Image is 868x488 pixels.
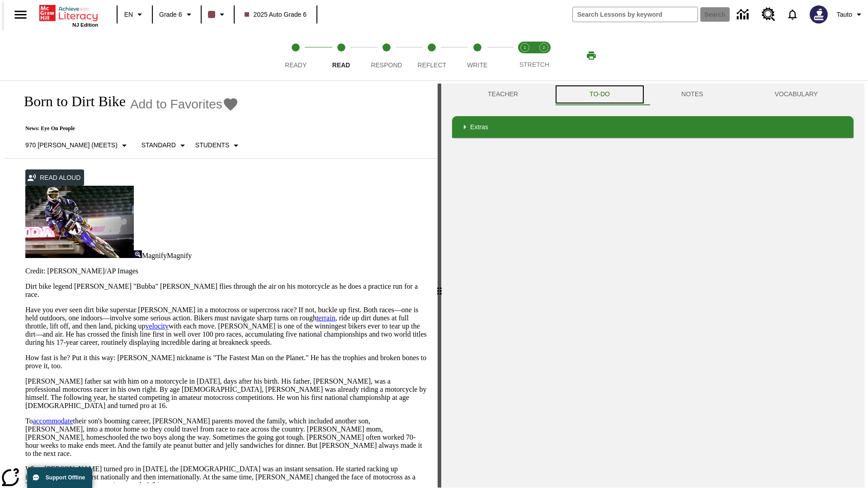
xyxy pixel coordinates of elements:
[519,61,549,68] span: STRETCH
[646,84,739,105] button: NOTES
[14,93,126,110] h1: Born to Dirt Bike
[25,306,427,347] p: Have you ever seen dirt bike superstar [PERSON_NAME] in a motocross or supercross race? If not, b...
[332,61,350,69] span: Read
[142,141,176,150] p: Standard
[7,1,34,28] button: Open side menu
[25,377,427,410] p: [PERSON_NAME] father sat with him on a motorcycle in [DATE], days after his birth. His father, [P...
[573,7,698,22] input: search field
[452,116,854,138] div: Extras
[451,31,504,80] button: Write step 5 of 5
[542,45,545,50] text: 2
[25,186,134,258] img: Motocross racer James Stewart flies through the air on his dirt bike.
[27,467,92,488] button: Support Offline
[4,84,438,483] div: reading
[130,97,222,112] span: Add to Favorites
[25,354,427,370] p: How fast is he? Put it this way: [PERSON_NAME] nickname is "The Fastest Man on the Planet." He ha...
[371,61,402,69] span: Respond
[46,474,85,481] span: Support Offline
[22,137,133,154] button: Select Lexile, 970 Lexile (Meets)
[142,252,167,259] span: Magnify
[72,22,98,28] span: NJ Edition
[810,5,828,23] img: Avatar
[316,314,335,322] a: terrain
[138,137,192,154] button: Scaffolds, Standard
[156,6,198,23] button: Grade: Grade 6, Select a grade
[145,322,169,330] a: velocity
[39,3,98,28] div: Home
[14,125,245,132] p: News: Eye On People
[120,6,149,23] button: Language: EN, Select a language
[524,45,526,50] text: 1
[269,31,322,80] button: Ready step 1 of 5
[25,417,427,458] p: To their son's booming career, [PERSON_NAME] parents moved the family, which included another son...
[804,3,833,26] button: Select a new avatar
[512,31,538,80] button: Stretch Read step 1 of 2
[406,31,458,80] button: Reflect step 4 of 5
[195,141,229,150] p: Students
[781,3,804,26] a: Notifications
[452,84,854,105] div: Instructional Panel Tabs
[134,250,142,258] img: Magnify
[25,282,427,299] p: Dirt bike legend [PERSON_NAME] "Bubba" [PERSON_NAME] flies through the air on his motorcycle as h...
[285,61,307,69] span: Ready
[25,267,427,275] p: Credit: [PERSON_NAME]/AP Images
[245,10,307,19] span: 2025 Auto Grade 6
[33,417,73,425] a: accommodate
[441,84,864,488] div: activity
[204,6,231,23] button: Class color is dark brown. Change class color
[731,2,756,27] a: Data Center
[438,84,441,488] div: Press Enter or Spacebar and then press right and left arrow keys to move the slider
[418,61,447,69] span: Reflect
[833,6,868,23] button: Profile/Settings
[577,47,606,64] button: Print
[467,61,487,69] span: Write
[554,84,646,105] button: TO-DO
[452,84,554,105] button: Teacher
[360,31,413,80] button: Respond step 3 of 5
[167,252,192,259] span: Magnify
[315,31,367,80] button: Read step 2 of 5
[531,31,557,80] button: Stretch Respond step 2 of 2
[837,10,852,19] span: Tauto
[470,122,488,132] p: Extras
[739,84,854,105] button: VOCABULARY
[192,137,245,154] button: Select Student
[25,169,84,186] button: Read Aloud
[130,96,239,112] button: Add to Favorites - Born to Dirt Bike
[756,2,781,27] a: Resource Center, Will open in new tab
[124,10,133,19] span: EN
[159,10,182,19] span: Grade 6
[25,141,118,150] p: 970 [PERSON_NAME] (Meets)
